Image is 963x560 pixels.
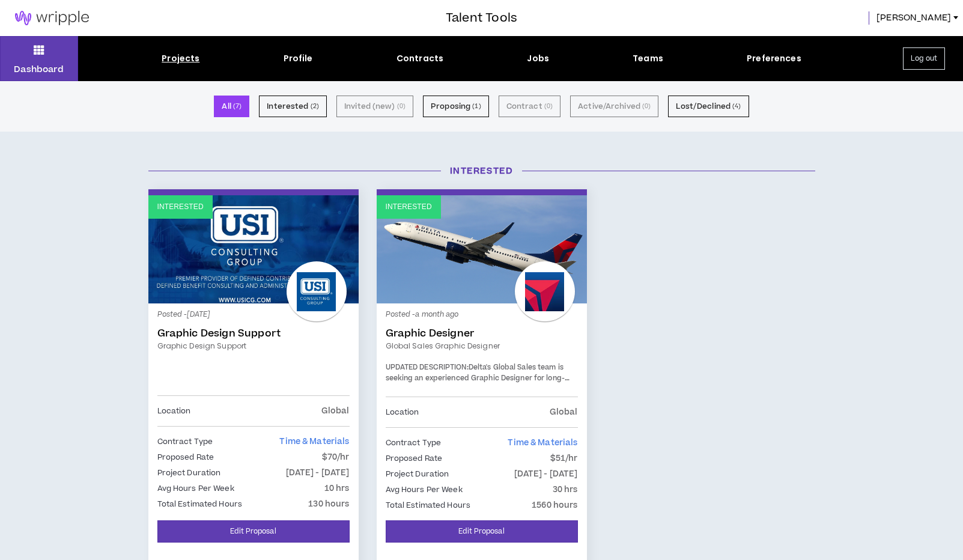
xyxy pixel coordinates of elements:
[386,467,449,481] p: Project Duration
[527,52,549,65] div: Jobs
[157,520,350,543] a: Edit Proposal
[139,165,824,177] h3: Interested
[386,499,471,512] p: Total Estimated Hours
[532,499,577,512] p: 1560 hours
[322,451,350,464] p: $70/hr
[668,96,749,117] button: Lost/Declined (4)
[423,96,489,117] button: Proposing (1)
[397,101,406,112] small: ( 0 )
[386,327,578,339] a: Graphic Designer
[14,63,64,76] p: Dashboard
[544,101,553,112] small: ( 0 )
[259,96,327,117] button: Interested (2)
[157,309,350,320] p: Posted - [DATE]
[284,52,313,65] div: Profile
[386,309,578,320] p: Posted - a month ago
[377,195,587,303] a: Interested
[550,452,578,465] p: $51/hr
[508,437,577,449] span: Time & Materials
[396,52,443,65] div: Contracts
[286,466,350,479] p: [DATE] - [DATE]
[386,406,419,419] p: Location
[157,482,234,495] p: Avg Hours Per Week
[279,436,349,448] span: Time & Materials
[12,519,41,548] iframe: Intercom live chat
[747,52,801,65] div: Preferences
[157,404,191,418] p: Location
[499,96,560,117] button: Contract (0)
[386,483,463,496] p: Avg Hours Per Week
[642,101,651,112] small: ( 0 )
[157,435,213,448] p: Contract Type
[308,498,349,511] p: 130 hours
[336,96,413,117] button: Invited (new) (0)
[386,520,578,543] a: Edit Proposal
[550,406,578,419] p: Global
[157,327,350,339] a: Graphic Design Support
[157,451,214,464] p: Proposed Rate
[157,201,204,213] p: Interested
[446,9,517,27] h3: Talent Tools
[157,498,243,511] p: Total Estimated Hours
[157,466,221,479] p: Project Duration
[472,101,481,112] small: ( 1 )
[386,362,469,373] strong: UPDATED DESCRIPTION:
[570,96,658,117] button: Active/Archived (0)
[311,101,319,112] small: ( 2 )
[386,341,578,352] a: Global Sales Graphic Designer
[876,11,951,25] span: [PERSON_NAME]
[386,362,573,425] span: Delta's Global Sales team is seeking an experienced Graphic Designer for long-term contract suppo...
[321,404,350,418] p: Global
[553,483,578,496] p: 30 hrs
[633,52,663,65] div: Teams
[214,96,249,117] button: All (7)
[157,341,350,352] a: Graphic Design Support
[324,482,350,495] p: 10 hrs
[732,101,741,112] small: ( 4 )
[148,195,359,303] a: Interested
[386,452,443,465] p: Proposed Rate
[386,201,432,213] p: Interested
[903,47,945,70] button: Log out
[386,436,442,449] p: Contract Type
[233,101,242,112] small: ( 7 )
[514,467,578,481] p: [DATE] - [DATE]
